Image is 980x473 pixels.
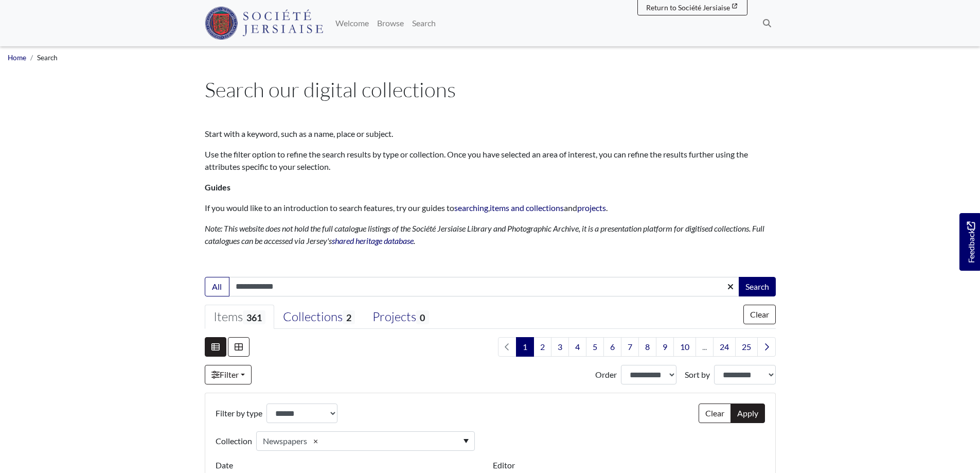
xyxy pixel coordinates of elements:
span: Goto page 1 [516,337,534,357]
span: 361 [243,310,265,324]
div: Projects [372,309,429,325]
a: Home [8,54,26,62]
a: Browse [373,13,408,33]
em: Note: This website does not hold the full catalogue listings of the Société Jersiaise Library and... [205,223,764,246]
button: Clear [699,404,731,423]
a: Société Jersiaise logo [205,4,324,42]
p: If you would like to an introduction to search features, try our guides to , and . [205,202,776,214]
button: Clear [743,305,776,324]
span: 2 [343,310,355,324]
p: Start with a keyword, such as a name, place or subject. [205,128,776,140]
div: Items [213,309,265,325]
p: Use the filter option to refine the search results by type or collection. Once you have selected ... [205,148,776,173]
a: Goto page 4 [568,337,586,357]
h1: Search our digital collections [205,77,776,102]
a: Welcome [331,13,373,33]
a: Goto page 3 [551,337,569,357]
a: Goto page 5 [586,337,604,357]
a: Goto page 8 [638,337,656,357]
label: Date [216,459,233,471]
label: Sort by [685,369,710,381]
a: Search [408,13,440,33]
a: Would you like to provide feedback? [959,213,980,271]
label: Editor [493,459,515,471]
label: Order [595,369,617,381]
label: Filter by type [216,404,262,423]
a: Goto page 6 [603,337,621,357]
span: Search [37,54,58,62]
a: Goto page 10 [673,337,696,357]
img: Société Jersiaise [205,7,324,40]
a: Goto page 24 [713,337,736,357]
label: Collection [216,431,252,451]
a: Goto page 9 [656,337,674,357]
li: Previous page [498,337,516,357]
a: Goto page 7 [621,337,639,357]
div: Collections [283,309,355,325]
a: Goto page 2 [533,337,551,357]
span: Return to Société Jersiaise [646,3,730,12]
a: projects [577,203,606,213]
a: × [309,435,322,447]
div: Newspapers [263,435,307,447]
button: All [205,277,229,296]
strong: Guides [205,182,230,192]
a: Filter [205,365,252,384]
a: items and collections [490,203,564,213]
a: searching [454,203,488,213]
span: Feedback [965,221,977,263]
button: Search [739,277,776,296]
nav: pagination [494,337,776,357]
a: Next page [757,337,776,357]
a: shared heritage database [332,236,414,246]
input: Enter one or more search terms... [229,277,740,296]
button: Apply [730,404,765,423]
a: Goto page 25 [735,337,758,357]
span: 0 [416,310,429,324]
